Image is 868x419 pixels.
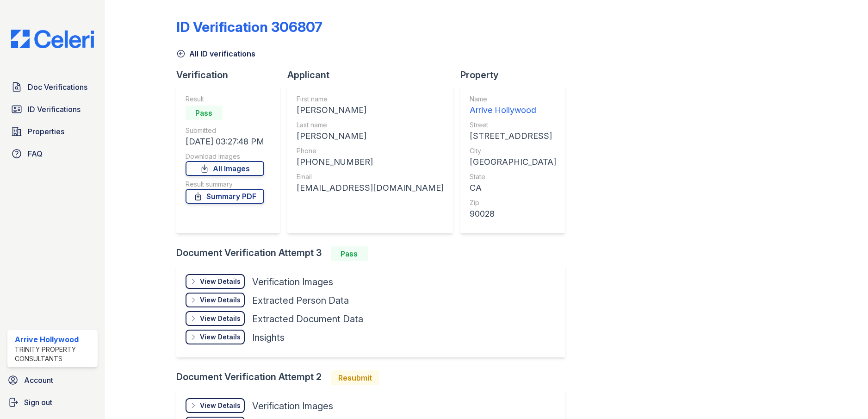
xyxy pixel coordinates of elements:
[470,146,556,156] div: City
[4,393,101,412] a: Sign out
[470,120,556,130] div: Street
[297,172,444,181] div: Email
[186,94,264,104] div: Result
[470,198,556,207] div: Zip
[200,295,241,305] div: View Details
[7,100,98,119] a: ID Verifications
[4,371,101,389] a: Account
[28,148,43,159] span: FAQ
[252,275,333,288] div: Verification Images
[176,370,573,385] div: Document Verification Attempt 2
[252,313,363,325] div: Extracted Document Data
[186,180,264,189] div: Result summary
[24,397,52,408] span: Sign out
[15,334,94,345] div: Arrive Hollywood
[24,375,53,386] span: Account
[470,156,556,169] div: [GEOGRAPHIC_DATA]
[470,207,556,220] div: 90028
[200,277,241,286] div: View Details
[15,345,94,363] div: Trinity Property Consultants
[186,126,264,135] div: Submitted
[297,181,444,194] div: [EMAIL_ADDRESS][DOMAIN_NAME]
[186,106,223,120] div: Pass
[470,172,556,181] div: State
[176,246,573,261] div: Document Verification Attempt 3
[186,189,264,204] a: Summary PDF
[252,331,285,344] div: Insights
[186,152,264,161] div: Download Images
[297,156,444,169] div: [PHONE_NUMBER]
[28,126,64,137] span: Properties
[7,78,98,96] a: Doc Verifications
[331,246,368,261] div: Pass
[176,69,287,81] div: Verification
[470,130,556,143] div: [STREET_ADDRESS]
[470,94,556,104] div: Name
[287,69,460,81] div: Applicant
[460,69,573,81] div: Property
[200,332,241,342] div: View Details
[200,314,241,323] div: View Details
[331,370,379,385] div: Resubmit
[28,104,81,115] span: ID Verifications
[176,19,322,35] div: ID Verification 306807
[297,130,444,143] div: [PERSON_NAME]
[176,48,255,59] a: All ID verifications
[200,401,241,410] div: View Details
[470,94,556,117] a: Name Arrive Hollywood
[470,181,556,194] div: CA
[7,144,98,163] a: FAQ
[297,120,444,130] div: Last name
[252,294,349,307] div: Extracted Person Data
[186,135,264,148] div: [DATE] 03:27:48 PM
[4,30,101,48] img: CE_Logo_Blue-a8612792a0a2168367f1c8372b55b34899dd931a85d93a1a3d3e32e68fde9ad4.png
[186,161,264,176] a: All Images
[297,146,444,156] div: Phone
[297,104,444,117] div: [PERSON_NAME]
[297,94,444,104] div: First name
[7,122,98,141] a: Properties
[252,400,333,413] div: Verification Images
[470,104,556,117] div: Arrive Hollywood
[28,81,87,93] span: Doc Verifications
